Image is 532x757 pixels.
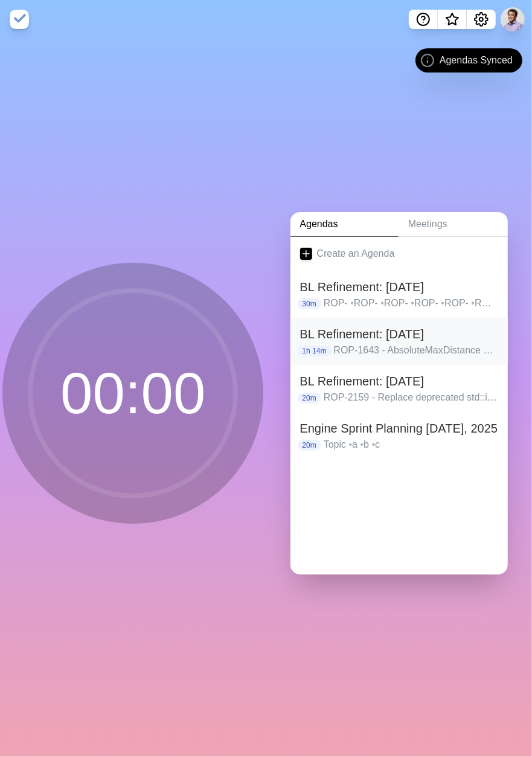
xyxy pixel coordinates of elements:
[298,346,332,356] p: 1h 14m
[298,440,321,451] p: 20m
[472,298,475,308] span: •
[380,298,384,308] span: •
[467,10,496,29] button: Settings
[298,393,321,404] p: 20m
[290,237,508,271] a: Create an Agenda
[441,298,444,308] span: •
[334,343,498,358] p: ROP-1643 - AbsoluteMaxDistance not working as intended ROP-2191 - Truck Capacity Jobs Assigned to...
[10,10,29,29] img: timeblocks logo
[300,372,499,390] h2: BL Refinement: [DATE]
[411,298,414,308] span: •
[300,325,499,343] h2: BL Refinement: [DATE]
[409,10,438,29] button: Help
[324,390,498,405] p: ROP-2159 - Replace deprecated std::istrstream ROP-2161 - Remove CppWrapperFramework library and t...
[438,10,467,29] button: What’s new
[300,278,499,296] h2: BL Refinement: [DATE]
[350,298,354,308] span: •
[290,212,399,237] a: Agendas
[399,212,508,237] a: Meetings
[361,439,364,449] span: •
[372,439,376,449] span: •
[298,298,321,309] p: 30m
[300,419,499,437] h2: Engine Sprint Planning [DATE], 2025
[324,296,498,311] p: ROP- ROP- ROP- ROP- ROP- ROP-
[349,439,353,449] span: •
[440,53,513,68] span: Agendas Synced
[324,437,498,452] p: Topic a b c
